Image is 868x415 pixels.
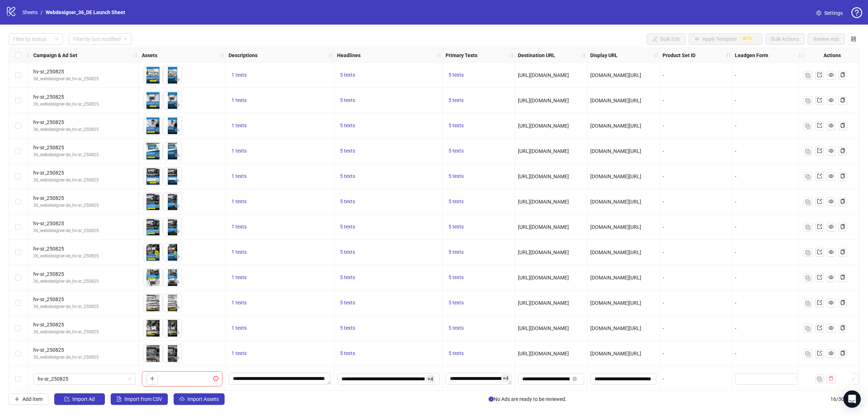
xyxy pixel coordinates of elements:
[840,351,845,356] span: copy
[824,51,841,59] strong: Actions
[9,214,27,240] div: Select row 7
[137,48,139,62] div: Resize Campaign & Ad Set column
[9,48,27,63] div: Select all rows
[173,126,182,135] button: Preview
[340,198,355,204] span: 5 texts
[173,76,182,84] button: Preview
[337,51,361,59] strong: Headlines
[446,273,467,282] button: 5 texts
[851,7,862,18] span: question-circle
[337,147,358,155] button: 5 texts
[810,7,848,19] a: Settings
[340,72,355,78] span: 5 texts
[337,373,439,385] div: Edit values
[448,325,464,331] span: 5 texts
[337,248,358,257] button: 5 texts
[155,102,160,107] span: eye
[340,148,355,154] span: 5 texts
[337,197,358,206] button: 5 texts
[153,303,162,312] button: Preview
[116,397,122,402] span: file-excel
[144,193,162,211] img: Asset 1
[14,397,20,402] span: plus
[163,319,182,337] img: Asset 2
[805,200,810,205] img: Duplicate
[840,98,845,103] span: copy
[829,174,834,179] span: eye
[175,254,180,259] span: eye
[231,97,247,103] span: 1 texts
[735,71,801,79] div: -
[231,274,247,280] span: 1 texts
[133,53,138,58] span: holder
[54,393,105,405] button: Import Ad
[647,33,686,45] button: Bulk Edit
[328,53,333,58] span: holder
[21,8,39,16] a: Sheets
[9,88,27,113] div: Select row 2
[804,223,812,231] button: Duplicate
[231,72,247,78] span: 1 texts
[163,117,182,135] img: Asset 2
[72,396,95,402] span: Import Ad
[144,91,162,110] img: Asset 1
[514,53,519,58] span: holder
[446,71,467,80] button: 5 texts
[340,300,355,305] span: 5 texts
[9,341,27,366] div: Select row 12
[155,153,160,158] span: eye
[448,72,464,78] span: 5 texts
[805,73,810,78] img: Duplicate
[446,324,467,333] button: 5 texts
[798,53,803,58] span: holder
[142,51,157,59] strong: Assets
[175,305,180,310] span: eye
[224,48,225,62] div: Resize Assets column
[229,349,250,358] button: 1 texts
[731,53,736,58] span: holder
[179,397,184,402] span: cloud-upload
[229,299,250,307] button: 1 texts
[840,199,845,204] span: copy
[144,167,162,185] img: Asset 1
[448,249,464,255] span: 5 texts
[173,151,182,160] button: Preview
[64,397,69,402] span: import
[829,98,834,103] span: eye
[446,172,467,181] button: 5 texts
[337,121,358,130] button: 5 texts
[448,350,464,356] span: 5 texts
[805,174,810,179] img: Duplicate
[155,254,160,259] span: eye
[337,223,358,231] button: 5 texts
[426,375,435,383] span: + 4
[229,223,250,231] button: 1 texts
[446,223,467,231] button: 5 texts
[153,354,162,363] button: Preview
[153,76,162,84] button: Preview
[663,51,695,59] strong: Product Set ID
[805,301,810,306] img: Duplicate
[229,373,331,384] div: Edit values
[805,98,810,103] img: Duplicate
[817,199,822,204] span: export
[124,396,162,402] span: Import from CSV
[229,96,250,105] button: 1 texts
[29,53,34,58] span: holder
[175,153,180,158] span: eye
[446,349,467,358] button: 5 texts
[111,393,168,405] button: Import from CSV
[33,68,136,76] div: hv-sr_250825
[573,377,577,381] button: close-circle
[446,299,467,307] button: 5 texts
[231,350,247,356] span: 1 texts
[175,102,180,107] span: eye
[816,10,821,16] span: setting
[41,8,43,16] li: /
[817,275,822,280] span: export
[229,197,250,206] button: 1 texts
[163,294,182,312] img: Asset 2
[175,330,180,335] span: eye
[804,96,812,105] button: Duplicate
[518,51,555,59] strong: Destination URL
